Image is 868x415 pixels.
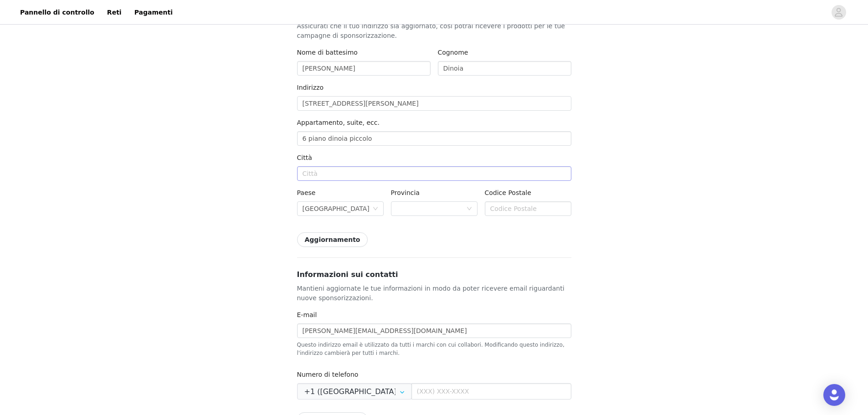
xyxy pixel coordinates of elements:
div: avatar [834,5,843,20]
input: Paese [297,383,412,400]
input: Appartamento, suite, ecc. (facoltativo) [297,131,571,146]
button: Aggiornamento [297,232,368,247]
font: Informazioni sui contatti [297,270,398,279]
a: Pagamenti [129,2,178,22]
label: Paese [297,189,316,196]
label: Città [297,154,312,161]
i: icon: down [373,206,378,212]
font: Mantieni aggiornate le tue informazioni in modo da poter ricevere email riguardanti nuove sponsor... [297,285,565,302]
label: Codice Postale [485,189,531,196]
input: Codice Postale [485,201,571,216]
font: Pagamenti [134,8,173,15]
i: icon: down [467,206,472,212]
input: Città [297,166,571,181]
label: Indirizzo [297,84,324,91]
label: Nome di battesimo [297,49,358,56]
div: Apri Intercom Messenger [823,384,845,406]
div: Italy [303,202,370,215]
font: Pannello di controllo [20,8,94,15]
a: Pannello di controllo [15,2,100,22]
a: Reti [102,2,127,22]
font: Questo indirizzo email è utilizzato da tutti i marchi con cui collabori. Modificando questo indir... [297,342,565,356]
font: Reti [107,8,122,15]
label: Cognome [438,49,468,56]
label: Appartamento, suite, ecc. [297,119,380,126]
input: (XXX) XXX-XXXX [411,383,571,400]
label: Provincia [391,189,420,196]
label: Numero di telefono [297,371,359,378]
input: Indirizzo [297,96,571,111]
label: E-mail [297,311,317,318]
